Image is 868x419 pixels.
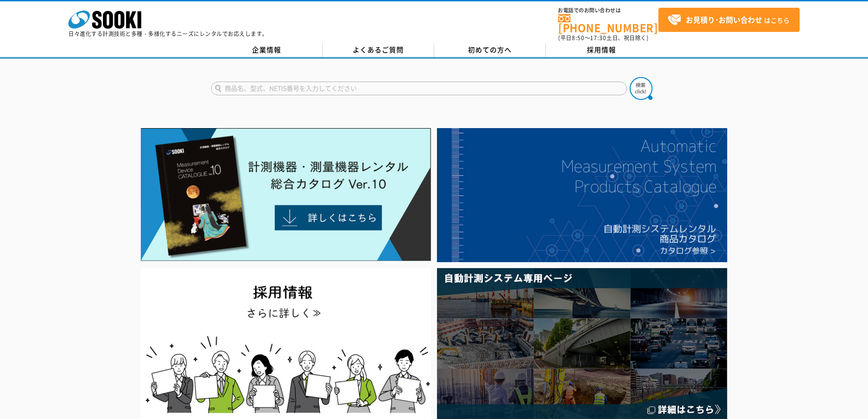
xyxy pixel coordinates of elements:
[211,43,323,57] a: 企業情報
[558,14,658,33] a: [PHONE_NUMBER]
[323,43,434,57] a: よくあるご質問
[590,34,606,42] span: 17:30
[546,43,657,57] a: 採用情報
[468,45,512,55] span: 初めての方へ
[68,31,268,36] p: 日々進化する計測技術と多種・多様化するニーズにレンタルでお応えします。
[572,34,585,42] span: 8:50
[558,8,658,13] span: お電話でのお問い合わせは
[437,268,727,419] img: 自動計測システム専用ページ
[658,8,800,32] a: お見積り･お問い合わせはこちら
[211,82,627,95] input: 商品名、型式、NETIS番号を入力してください
[686,14,762,25] strong: お見積り･お問い合わせ
[141,268,431,419] img: SOOKI recruit
[630,77,652,100] img: btn_search.png
[141,128,431,261] img: Catalog Ver10
[668,13,790,27] span: はこちら
[437,128,727,262] img: 自動計測システムカタログ
[434,43,546,57] a: 初めての方へ
[558,34,648,42] span: (平日 ～ 土日、祝日除く)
